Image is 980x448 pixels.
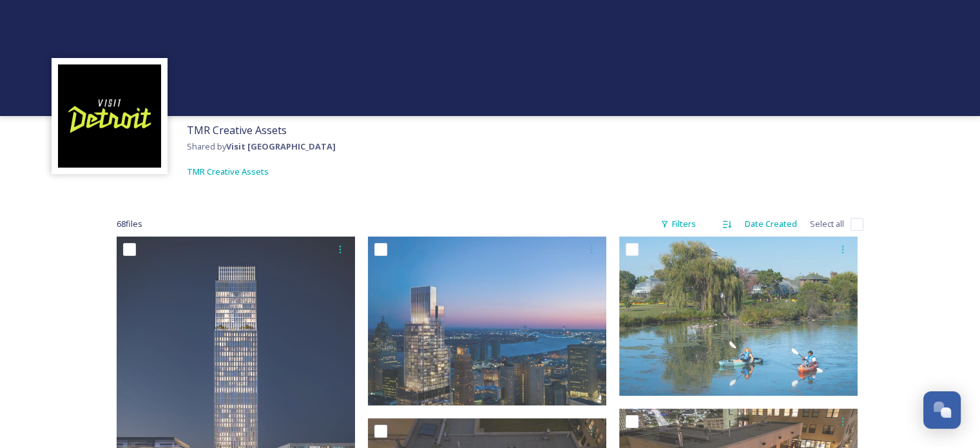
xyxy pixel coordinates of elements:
span: Shared by [187,141,336,152]
span: TMR Creative Assets [187,123,287,137]
div: Filters [654,211,702,237]
a: TMR Creative Assets [187,164,269,179]
img: Hudsons-ExteriorResiTopofTower-20240327-002.jpg [368,237,606,405]
span: TMR Creative Assets [187,166,269,177]
span: Select all [810,218,844,230]
strong: Visit [GEOGRAPHIC_DATA] [226,141,336,152]
img: ext_1755791481.938835_brandon@vannocreative.com-DSC02850.jpg [619,237,858,396]
button: Open Chat [923,391,961,429]
img: VISIT%20DETROIT%20LOGO%20-%20BLACK%20BACKGROUND.png [58,64,161,168]
span: 68 file s [117,218,142,230]
div: Date Created [738,211,803,237]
